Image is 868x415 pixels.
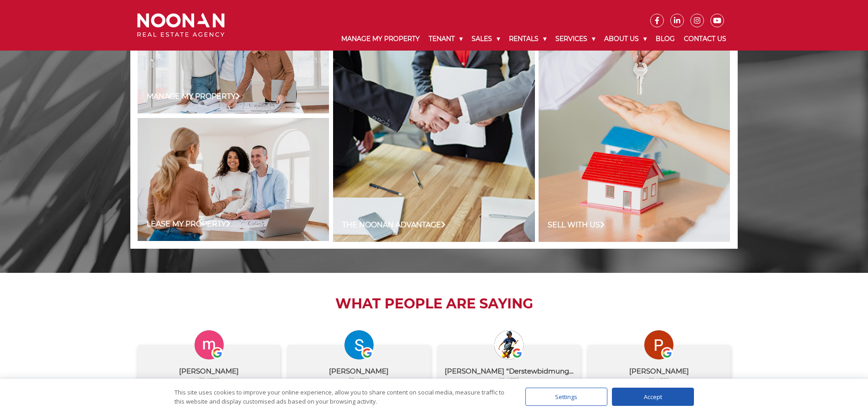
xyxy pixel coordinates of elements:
img: Google [211,347,223,359]
a: Rentals [504,27,551,51]
div: [PERSON_NAME] [595,366,724,376]
img: Google [361,347,373,359]
a: Blog [651,27,679,51]
img: Peter Burgess profile picture [644,330,673,359]
a: About Us [600,27,651,51]
div: Accept [612,388,694,406]
img: Google [661,347,673,359]
div: [DATE] [144,376,273,384]
a: The Noonan Advantage [342,220,446,231]
img: Salni Pillay profile picture [344,330,374,359]
a: Contact Us [679,27,731,51]
div: This site uses cookies to improve your online experience, allow you to share content on social me... [175,388,507,406]
img: Noonan Real Estate Agency [137,13,225,37]
img: marlyn whitworth profile picture [195,330,224,359]
div: [PERSON_NAME] [144,366,273,376]
a: Tenant [424,27,467,51]
a: Lease my Property [147,219,231,230]
div: [PERSON_NAME] [294,366,423,376]
img: Google [511,347,523,359]
a: Services [551,27,600,51]
a: Manage My Property [337,27,424,51]
div: [PERSON_NAME] “Derstewbidmungki” [PERSON_NAME] [445,366,574,376]
a: Manage my Property [147,91,240,102]
a: Sales [467,27,504,51]
div: [DATE] [294,376,423,384]
h2: What People are Saying [130,296,738,312]
div: [DATE] [595,376,724,384]
img: Phillip “Derstewbidmungki” Yang profile picture [494,330,524,359]
div: Settings [525,388,607,406]
a: Sell with us [548,220,605,231]
div: [DATE] [445,376,574,384]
